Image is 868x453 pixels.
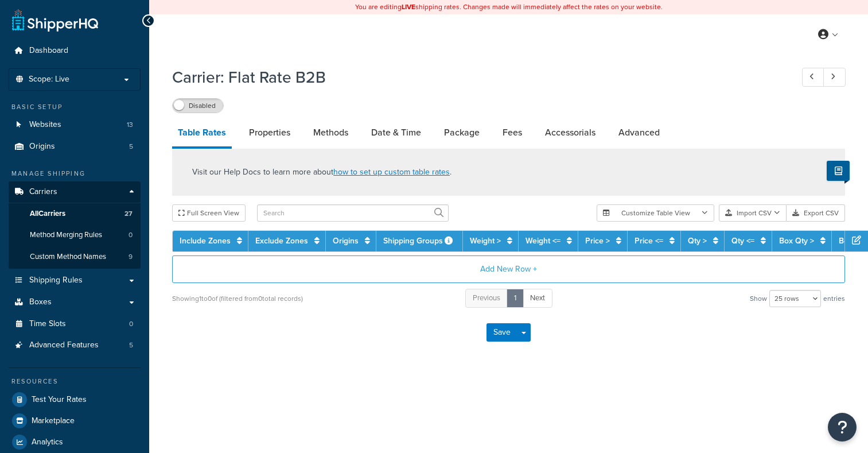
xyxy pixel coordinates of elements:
[9,313,141,335] a: Time Slots0
[523,289,552,308] a: Next
[9,169,141,179] div: Manage Shipping
[9,181,141,203] a: Carriers
[257,204,449,222] input: Search
[9,224,141,246] a: Method Merging Rules0
[30,209,65,219] span: All Carriers
[9,389,141,410] a: Test Your Rates
[802,68,824,87] a: Previous Record
[750,291,767,307] span: Show
[9,114,141,135] a: Websites13
[9,224,141,246] li: Method Merging Rules
[29,187,57,197] span: Carriers
[255,235,308,247] a: Exclude Zones
[526,235,560,247] a: Weight <=
[9,246,141,268] li: Custom Method Names
[719,204,787,222] button: Import CSV
[32,416,75,426] span: Marketplace
[365,119,427,146] a: Date & Time
[9,136,141,157] a: Origins5
[787,204,845,222] button: Export CSV
[172,255,845,283] button: Add New Row +
[30,230,102,240] span: Method Merging Rules
[124,209,133,219] span: 27
[539,119,601,146] a: Accessorials
[308,119,354,146] a: Methods
[473,292,500,303] span: Previous
[129,230,133,240] span: 0
[470,235,501,247] a: Weight >
[688,235,707,247] a: Qty >
[173,99,223,113] label: Disabled
[9,40,141,61] a: Dashboard
[243,119,296,146] a: Properties
[530,292,545,303] span: Next
[172,66,781,88] h1: Carrier: Flat Rate B2B
[29,297,52,307] span: Boxes
[30,252,106,262] span: Custom Method Names
[129,142,133,152] span: 5
[9,181,141,269] li: Carriers
[731,235,754,247] a: Qty <=
[497,119,528,146] a: Fees
[486,323,517,342] button: Save
[9,432,141,452] a: Analytics
[29,340,99,350] span: Advanced Features
[9,313,141,335] li: Time Slots
[823,291,845,307] span: entries
[585,235,610,247] a: Price >
[9,335,141,356] li: Advanced Features
[828,413,857,442] button: Open Resource Center
[32,437,63,447] span: Analytics
[129,340,133,350] span: 5
[9,203,141,224] a: AllCarriers27
[635,235,663,247] a: Price <=
[9,102,141,112] div: Basic Setup
[29,142,55,152] span: Origins
[129,252,133,262] span: 9
[597,204,714,222] button: Customize Table View
[172,204,246,222] button: Full Screen View
[9,335,141,356] a: Advanced Features5
[29,276,83,285] span: Shipping Rules
[613,119,665,146] a: Advanced
[779,235,814,247] a: Box Qty >
[438,119,485,146] a: Package
[333,235,359,247] a: Origins
[129,319,133,329] span: 0
[9,136,141,157] li: Origins
[9,114,141,135] li: Websites
[9,246,141,268] a: Custom Method Names9
[823,68,846,87] a: Next Record
[29,319,66,329] span: Time Slots
[29,75,69,84] span: Scope: Live
[172,119,232,149] a: Table Rates
[9,411,141,431] a: Marketplace
[172,291,303,307] div: Showing 1 to 0 of (filtered from 0 total records)
[9,270,141,291] a: Shipping Rules
[9,292,141,313] a: Boxes
[827,161,850,181] button: Show Help Docs
[29,46,68,56] span: Dashboard
[9,377,141,386] div: Resources
[29,120,61,130] span: Websites
[192,166,451,179] p: Visit our Help Docs to learn more about .
[32,395,87,405] span: Test Your Rates
[465,289,508,308] a: Previous
[507,289,524,308] a: 1
[376,231,463,251] th: Shipping Groups
[180,235,231,247] a: Include Zones
[333,166,450,178] a: how to set up custom table rates
[402,2,415,12] b: LIVE
[127,120,133,130] span: 13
